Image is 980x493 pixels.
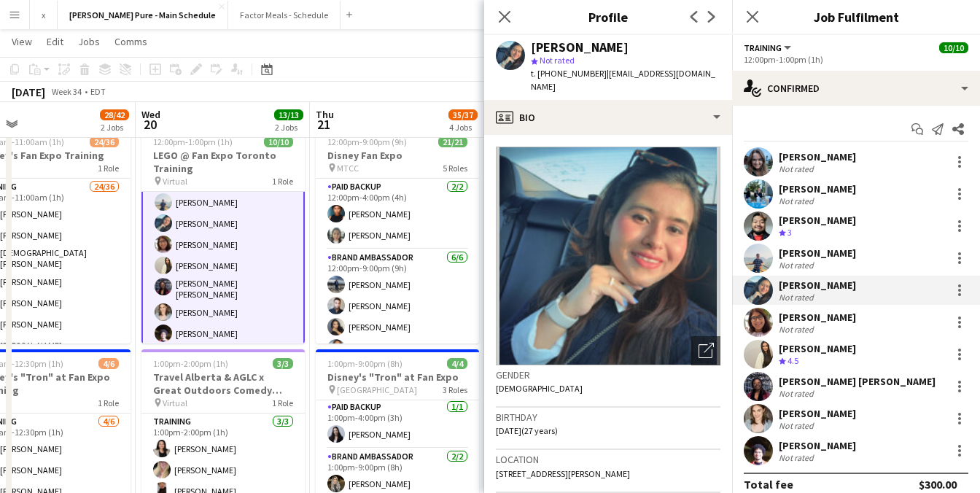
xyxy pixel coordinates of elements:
[779,407,856,420] div: [PERSON_NAME]
[779,150,856,163] div: [PERSON_NAME]
[6,32,38,51] a: View
[496,368,720,381] h3: Gender
[273,358,293,369] span: 3/3
[109,32,153,51] a: Comms
[72,32,106,51] a: Jobs
[744,42,782,53] span: Training
[78,35,100,48] span: Jobs
[779,420,817,431] div: Not rated
[779,375,936,388] div: [PERSON_NAME] [PERSON_NAME]
[779,214,856,227] div: [PERSON_NAME]
[272,397,293,408] span: 1 Role
[30,1,58,29] button: x
[779,195,817,206] div: Not rated
[316,108,334,121] span: Thu
[496,411,720,424] h3: Birthday
[496,425,558,436] span: [DATE] (27 years)
[531,68,607,79] span: t. [PHONE_NUMBER]
[153,136,233,147] span: 12:00pm-1:00pm (1h)
[316,179,479,249] app-card-role: Paid Backup2/212:00pm-4:00pm (4h)[PERSON_NAME][PERSON_NAME]
[496,383,583,394] span: [DEMOGRAPHIC_DATA]
[449,122,477,133] div: 4 Jobs
[438,136,467,147] span: 21/21
[448,109,478,120] span: 35/37
[90,136,119,147] span: 24/36
[316,128,479,343] app-job-card: 12:00pm-9:00pm (9h)21/21Disney Fan Expo MTCC5 RolesPaid Backup2/212:00pm-4:00pm (4h)[PERSON_NAME]...
[484,7,732,26] h3: Profile
[90,86,106,97] div: EDT
[496,453,720,466] h3: Location
[939,42,968,53] span: 10/10
[316,370,479,384] h3: Disney's "Tron" at Fan Expo
[732,7,980,26] h3: Job Fulfilment
[12,35,32,48] span: View
[779,292,817,303] div: Not rated
[691,336,720,365] div: Open photos pop-in
[100,109,129,120] span: 28/42
[316,399,479,449] app-card-role: Paid Backup1/11:00pm-4:00pm (3h)[PERSON_NAME]
[141,128,305,343] app-job-card: 12:00pm-1:00pm (1h)10/10LEGO @ Fan Expo Toronto Training Virtual1 Role[PERSON_NAME][PERSON_NAME][...
[12,85,45,99] div: [DATE]
[744,42,793,53] button: Training
[316,249,479,405] app-card-role: Brand Ambassador6/612:00pm-9:00pm (9h)[PERSON_NAME][PERSON_NAME][PERSON_NAME][PERSON_NAME]
[779,342,856,355] div: [PERSON_NAME]
[337,384,417,395] span: [GEOGRAPHIC_DATA]
[540,55,575,66] span: Not rated
[496,468,630,479] span: [STREET_ADDRESS][PERSON_NAME]
[779,163,817,174] div: Not rated
[139,116,160,133] span: 20
[531,68,715,92] span: | [EMAIL_ADDRESS][DOMAIN_NAME]
[779,182,856,195] div: [PERSON_NAME]
[272,176,293,187] span: 1 Role
[141,102,305,349] app-card-role: [PERSON_NAME][PERSON_NAME][PERSON_NAME][PERSON_NAME][PERSON_NAME][PERSON_NAME][PERSON_NAME][PERSO...
[484,100,732,135] div: Bio
[787,355,798,366] span: 4.5
[163,397,187,408] span: Virtual
[274,109,303,120] span: 13/13
[447,358,467,369] span: 4/4
[316,149,479,162] h3: Disney Fan Expo
[732,71,980,106] div: Confirmed
[787,227,792,238] span: 3
[327,136,407,147] span: 12:00pm-9:00pm (9h)
[496,147,720,365] img: Crew avatar or photo
[153,358,228,369] span: 1:00pm-2:00pm (1h)
[443,384,467,395] span: 3 Roles
[531,41,629,54] div: [PERSON_NAME]
[101,122,128,133] div: 2 Jobs
[779,246,856,260] div: [PERSON_NAME]
[744,54,968,65] div: 12:00pm-1:00pm (1h)
[744,477,793,492] div: Total fee
[919,477,957,492] div: $300.00
[327,358,402,369] span: 1:00pm-9:00pm (8h)
[98,397,119,408] span: 1 Role
[98,358,119,369] span: 4/6
[141,149,305,175] h3: LEGO @ Fan Expo Toronto Training
[443,163,467,174] span: 5 Roles
[163,176,187,187] span: Virtual
[779,388,817,399] div: Not rated
[779,452,817,463] div: Not rated
[114,35,147,48] span: Comms
[141,370,305,397] h3: Travel Alberta & AGLC x Great Outdoors Comedy Festival Training
[275,122,303,133] div: 2 Jobs
[228,1,341,29] button: Factor Meals - Schedule
[58,1,228,29] button: [PERSON_NAME] Pure - Main Schedule
[779,311,856,324] div: [PERSON_NAME]
[779,439,856,452] div: [PERSON_NAME]
[779,260,817,271] div: Not rated
[337,163,359,174] span: MTCC
[98,163,119,174] span: 1 Role
[47,35,63,48] span: Edit
[779,279,856,292] div: [PERSON_NAME]
[779,324,817,335] div: Not rated
[314,116,334,133] span: 21
[41,32,69,51] a: Edit
[141,108,160,121] span: Wed
[48,86,85,97] span: Week 34
[264,136,293,147] span: 10/10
